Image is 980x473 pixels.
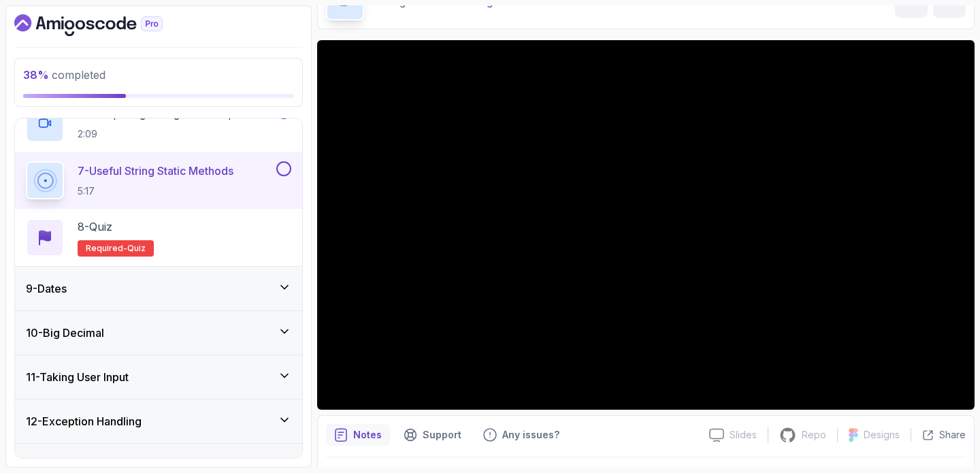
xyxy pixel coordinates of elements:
p: Any issues? [502,428,559,442]
span: 38 % [23,68,49,82]
button: Share [911,428,966,442]
p: Share [939,428,966,442]
button: notes button [326,424,390,446]
span: quiz [127,243,146,254]
a: Dashboard [14,14,194,36]
button: 9-Dates [15,267,302,310]
button: Support button [395,424,470,446]
p: 5:17 [78,184,233,198]
p: Repo [802,428,826,442]
button: 6-Comparing Strings With .Equals2:09 [26,104,291,142]
h3: 12 - Exception Handling [26,413,142,429]
p: Notes [353,428,382,442]
span: Required- [86,243,127,254]
h3: 9 - Dates [26,280,67,297]
button: 10-Big Decimal [15,311,302,355]
iframe: 7 - Useful String static Methods [317,40,975,410]
p: Slides [730,428,757,442]
button: 12-Exception Handling [15,399,302,443]
span: completed [23,68,105,82]
p: Designs [864,428,900,442]
button: Feedback button [475,424,568,446]
button: 11-Taking User Input [15,355,302,399]
p: 7 - Useful String Static Methods [78,163,233,179]
h3: 10 - Big Decimal [26,325,104,341]
p: 2:09 [78,127,252,141]
button: 7-Useful String Static Methods5:17 [26,161,291,199]
p: Support [423,428,461,442]
button: 8-QuizRequired-quiz [26,218,291,257]
p: 8 - Quiz [78,218,112,235]
h3: 11 - Taking User Input [26,369,129,385]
